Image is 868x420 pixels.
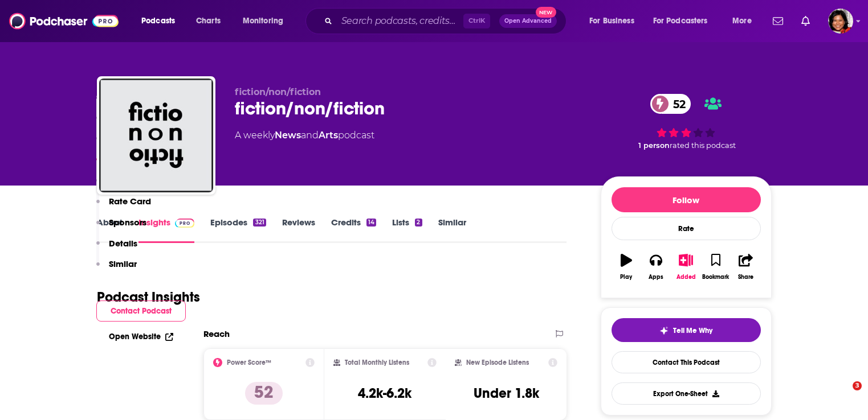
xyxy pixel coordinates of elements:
button: open menu [235,12,298,30]
div: Play [620,274,632,281]
span: rated this podcast [670,141,736,150]
button: Details [96,238,137,259]
div: 321 [253,219,266,227]
a: Charts [189,12,227,30]
h2: Power Score™ [227,359,271,367]
span: fiction/non/fiction [235,87,321,97]
a: Similar [438,217,466,243]
img: User Profile [828,9,853,34]
span: Charts [196,13,221,29]
button: open menu [133,12,190,30]
span: Podcasts [141,13,175,29]
span: 1 person [638,141,670,150]
div: Apps [649,274,663,281]
button: Similar [96,258,137,279]
h2: Total Monthly Listens [345,359,409,367]
div: Bookmark [702,274,729,281]
h3: 4.2k-6.2k [358,385,411,402]
a: Contact This Podcast [612,351,761,373]
button: Share [731,246,760,287]
button: Play [612,246,641,287]
a: News [275,130,301,141]
a: Reviews [282,217,315,243]
img: Podchaser - Follow, Share and Rate Podcasts [9,10,119,32]
span: More [732,13,752,29]
button: Apps [641,246,671,287]
div: Rate [612,217,761,240]
button: Sponsors [96,217,146,238]
div: 14 [366,219,376,227]
button: open menu [581,12,649,30]
p: Sponsors [109,217,146,228]
span: Logged in as terelynbc [828,9,853,34]
h3: Under 1.8k [474,385,539,402]
p: Details [109,238,137,249]
span: For Business [589,13,634,29]
div: Added [677,274,696,281]
a: Arts [319,130,338,141]
div: Search podcasts, credits, & more... [316,8,577,34]
span: New [536,7,556,18]
span: 52 [662,94,691,114]
iframe: Intercom live chat [829,381,857,409]
span: Ctrl K [463,14,490,28]
div: Share [738,274,753,281]
input: Search podcasts, credits, & more... [337,12,463,30]
span: 3 [853,381,862,390]
h2: Reach [203,328,230,339]
button: Contact Podcast [96,300,186,322]
a: Episodes321 [210,217,266,243]
a: Show notifications dropdown [797,11,814,31]
a: 52 [650,94,691,114]
button: Show profile menu [828,9,853,34]
div: A weekly podcast [235,129,374,142]
div: 52 1 personrated this podcast [601,87,772,157]
p: 52 [245,382,283,405]
h2: New Episode Listens [466,359,529,367]
span: Open Advanced [504,18,552,24]
img: fiction/non/fiction [99,79,213,192]
button: Export One-Sheet [612,382,761,405]
img: tell me why sparkle [659,326,669,335]
div: 2 [415,219,422,227]
a: Show notifications dropdown [768,11,788,31]
button: open menu [646,12,724,30]
a: Credits14 [331,217,376,243]
button: Added [671,246,700,287]
span: For Podcasters [653,13,708,29]
button: Follow [612,187,761,212]
span: Monitoring [243,13,283,29]
button: Bookmark [701,246,731,287]
span: and [301,130,319,141]
span: Tell Me Why [673,326,712,335]
a: Lists2 [392,217,422,243]
button: open menu [724,12,766,30]
button: tell me why sparkleTell Me Why [612,318,761,342]
a: Open Website [109,332,173,341]
p: Similar [109,258,137,269]
button: Open AdvancedNew [499,14,557,28]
